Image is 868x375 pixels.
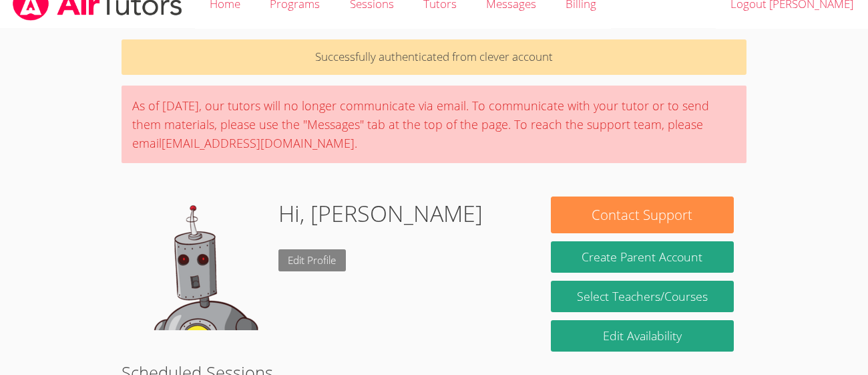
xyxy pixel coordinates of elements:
h1: Hi, [PERSON_NAME] [278,197,483,231]
div: As of [DATE], our tutors will no longer communicate via email. To communicate with your tutor or ... [122,86,746,163]
img: default.png [134,197,268,330]
button: Create Parent Account [551,241,734,273]
p: Successfully authenticated from clever account [122,39,746,75]
a: Edit Profile [278,249,347,271]
button: Contact Support [551,197,734,233]
a: Select Teachers/Courses [551,281,734,312]
a: Edit Availability [551,320,734,352]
